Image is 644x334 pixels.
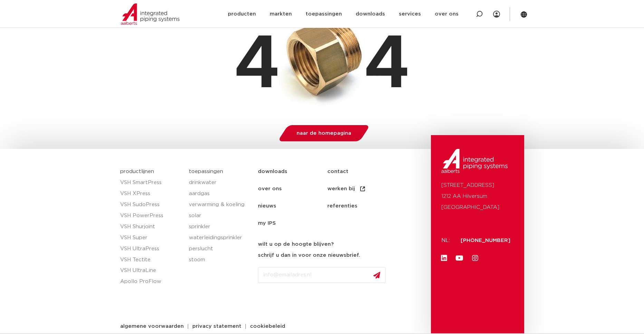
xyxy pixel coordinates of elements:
[245,324,290,329] a: cookiebeleid
[327,163,397,180] a: contact
[120,169,154,174] a: productlijnen
[120,254,182,265] a: VSH Tectite
[189,210,251,221] a: solar
[277,125,370,141] a: naar de homepagina
[327,180,397,198] a: werken bij
[258,267,386,283] input: info@emailadres.nl
[189,177,251,188] a: drinkwater
[441,235,452,246] p: NL:
[258,163,327,180] a: downloads
[250,324,285,329] span: cookiebeleid
[187,324,247,329] a: privacy statement
[120,177,182,188] a: VSH SmartPress
[120,221,182,232] a: VSH Shurjoint
[258,242,334,247] strong: wilt u op de hoogte blijven?
[189,232,251,243] a: waterleidingsprinkler
[192,324,241,329] span: privacy statement
[258,253,360,258] strong: schrijf u dan in voor onze nieuwsbrief.
[189,243,251,254] a: perslucht
[120,199,182,210] a: VSH SudoPress
[258,163,427,232] nav: Menu
[120,210,182,221] a: VSH PowerPress
[120,188,182,199] a: VSH XPress
[189,221,251,232] a: sprinkler
[258,289,363,315] iframe: reCAPTCHA
[297,131,351,136] span: naar de homepagina
[189,188,251,199] a: aardgas
[189,199,251,210] a: verwarming & koeling
[120,265,182,276] a: VSH UltraLine
[189,169,223,174] a: toepassingen
[120,276,182,287] a: Apollo ProFlow
[461,238,510,243] a: [PHONE_NUMBER]
[189,254,251,265] a: stoom
[120,232,182,243] a: VSH Super
[258,198,327,215] a: nieuws
[120,243,182,254] a: VSH UltraPress
[115,324,189,329] a: algemene voorwaarden
[327,198,397,215] a: referenties
[258,215,327,232] a: my IPS
[441,180,514,213] p: [STREET_ADDRESS] 1212 AA Hilversum [GEOGRAPHIC_DATA]
[120,324,184,329] span: algemene voorwaarden
[373,272,380,279] img: send.svg
[258,180,327,198] a: over ons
